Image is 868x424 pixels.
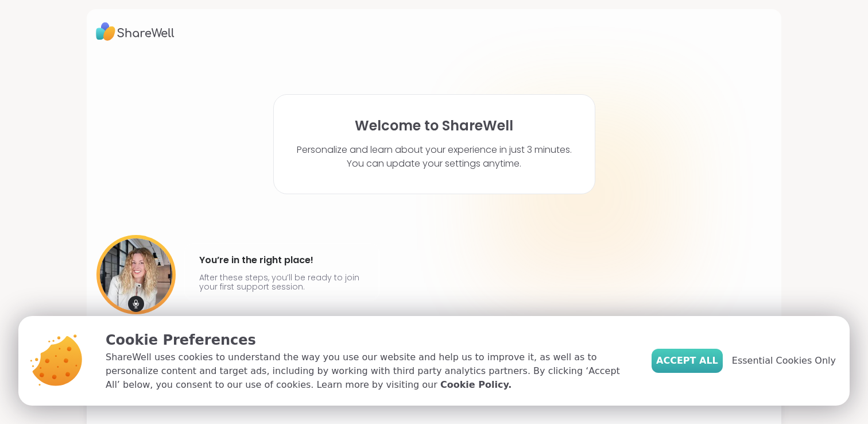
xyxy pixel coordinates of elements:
p: Personalize and learn about your experience in just 3 minutes. You can update your settings anytime. [297,143,572,171]
span: Essential Cookies Only [732,354,836,368]
p: After these steps, you’ll be ready to join your first support session. [199,273,365,291]
button: Accept All [652,349,723,373]
p: Cookie Preferences [106,330,633,350]
h4: You’re in the right place! [199,251,365,269]
h1: Welcome to ShareWell [355,118,513,134]
img: ShareWell Logo [96,18,175,45]
img: User image [96,235,176,314]
img: mic icon [128,296,144,312]
a: Cookie Policy. [440,378,511,392]
p: ShareWell uses cookies to understand the way you use our website and help us to improve it, as we... [106,350,633,392]
span: Accept All [656,354,718,368]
